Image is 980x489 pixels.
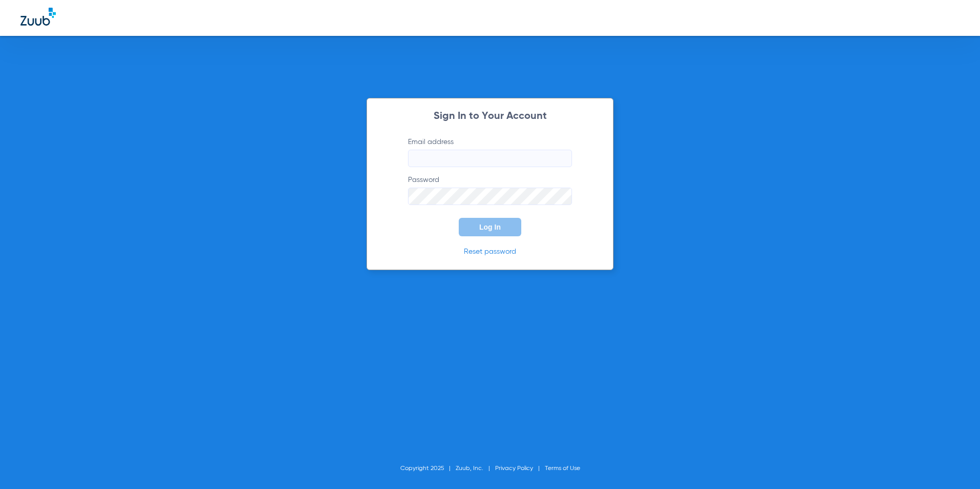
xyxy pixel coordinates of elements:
a: Terms of Use [545,465,580,472]
img: Zuub Logo [21,8,56,26]
li: Zuub, Inc. [456,463,495,474]
button: Log In [459,218,521,236]
iframe: Chat Widget [929,440,980,489]
h2: Sign In to Your Account [393,111,587,121]
span: Log In [479,223,501,231]
input: Password [408,188,572,205]
a: Privacy Policy [495,465,533,472]
input: Email address [408,150,572,167]
li: Copyright 2025 [400,463,456,474]
a: Reset password [464,248,516,255]
label: Password [408,175,572,205]
label: Email address [408,137,572,167]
